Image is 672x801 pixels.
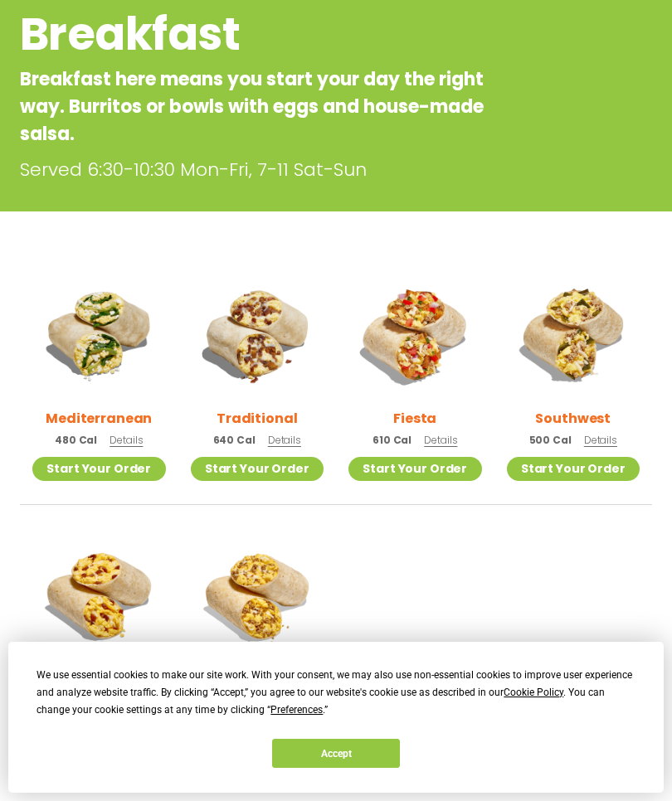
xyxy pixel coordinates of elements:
[213,433,256,448] span: 640 Cal
[110,433,143,447] span: Details
[191,457,324,481] a: Start Your Order
[348,457,482,481] a: Start Your Order
[424,433,457,447] span: Details
[373,433,411,448] span: 610 Cal
[20,156,652,183] p: Served 6:30-10:30 Mon-Fri, 7-11 Sat-Sun
[20,66,519,148] p: Breakfast here means you start your day the right way. Burritos or bowls with eggs and house-made...
[217,408,297,429] h2: Traditional
[270,704,323,716] span: Preferences
[8,642,664,793] div: Cookie Consent Prompt
[191,268,324,401] img: Product photo for Traditional
[20,1,519,68] h2: Breakfast
[507,268,640,401] img: Product photo for Southwest
[504,687,563,698] span: Cookie Policy
[507,457,640,481] a: Start Your Order
[529,433,572,448] span: 500 Cal
[46,408,152,429] h2: Mediterranean
[348,268,482,401] img: Product photo for Fiesta
[393,408,436,429] h2: Fiesta
[191,530,324,663] img: Product photo for Turkey Sausage, Egg & Cheese
[32,457,166,481] a: Start Your Order
[584,433,617,447] span: Details
[32,530,166,663] img: Product photo for Bacon, Egg & Cheese
[535,408,611,429] h2: Southwest
[37,667,635,719] div: We use essential cookies to make our site work. With your consent, we may also use non-essential ...
[32,268,166,401] img: Product photo for Mediterranean Breakfast Burrito
[268,433,301,447] span: Details
[272,739,400,768] button: Accept
[55,433,97,448] span: 480 Cal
